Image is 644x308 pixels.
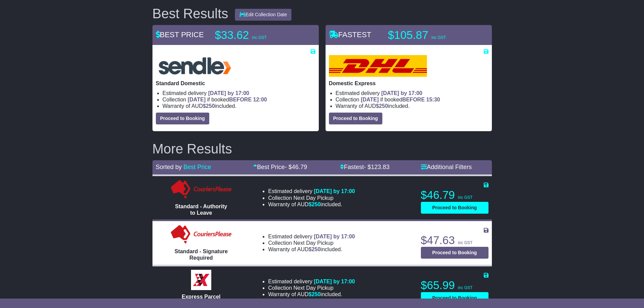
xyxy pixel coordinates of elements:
[156,113,209,124] button: Proceed to Booking
[336,96,488,103] li: Collection
[184,164,211,170] a: Best Price
[336,103,488,109] li: Warranty of AUD included.
[268,291,355,298] li: Warranty of AUD included.
[381,90,423,96] span: [DATE] by 17:00
[421,234,488,247] p: $47.63
[388,28,473,42] p: $105.87
[191,270,211,290] img: Border Express: Express Parcel Service
[163,96,315,103] li: Collection
[361,97,440,102] span: if booked
[268,195,355,201] li: Collection
[156,30,204,39] span: BEST PRICE
[156,55,234,77] img: Sendle: Standard Domestic
[252,35,267,40] span: inc GST
[253,164,307,170] a: Best Price- $46.79
[309,291,321,297] span: $
[340,164,389,170] a: Fastest- $123.83
[156,164,182,170] span: Sorted by
[314,279,355,284] span: [DATE] by 17:00
[169,180,233,200] img: Couriers Please: Standard - Authority to Leave
[312,291,321,297] span: 250
[188,97,267,102] span: if booked
[314,188,355,194] span: [DATE] by 17:00
[458,285,473,290] span: inc GST
[458,240,473,245] span: inc GST
[361,97,379,102] span: [DATE]
[268,240,355,246] li: Collection
[336,90,488,96] li: Estimated delivery
[426,97,440,102] span: 15:30
[329,55,427,77] img: DHL: Domestic Express
[268,233,355,240] li: Estimated delivery
[431,35,446,40] span: inc GST
[312,246,321,252] span: 250
[174,248,228,261] span: Standard - Signature Required
[458,195,473,200] span: inc GST
[169,224,233,245] img: Couriers Please: Standard - Signature Required
[188,97,206,102] span: [DATE]
[208,90,249,96] span: [DATE] by 17:00
[421,292,488,304] button: Proceed to Booking
[268,285,355,291] li: Collection
[376,103,388,109] span: $
[206,103,215,109] span: 250
[293,195,333,201] span: Next Day Pickup
[229,97,252,102] span: BEFORE
[402,97,425,102] span: BEFORE
[364,164,389,170] span: - $
[182,294,221,306] span: Express Parcel Service
[421,202,488,214] button: Proceed to Booking
[421,188,488,202] p: $46.79
[421,279,488,292] p: $65.99
[156,80,315,87] p: Standard Domestic
[163,103,315,109] li: Warranty of AUD included.
[292,164,307,170] span: 46.79
[329,80,488,87] p: Domestic Express
[293,240,333,246] span: Next Day Pickup
[312,202,321,207] span: 250
[163,90,315,96] li: Estimated delivery
[329,113,382,124] button: Proceed to Booking
[314,234,355,239] span: [DATE] by 17:00
[268,246,355,253] li: Warranty of AUD included.
[203,103,215,109] span: $
[268,278,355,285] li: Estimated delivery
[285,164,307,170] span: - $
[215,28,300,42] p: $33.62
[379,103,388,109] span: 250
[268,201,355,208] li: Warranty of AUD included.
[421,164,472,170] a: Additional Filters
[268,188,355,194] li: Estimated delivery
[309,246,321,252] span: $
[235,9,291,21] button: Edit Collection Date
[152,141,492,156] h2: More Results
[175,204,227,216] span: Standard - Authority to Leave
[253,97,267,102] span: 12:00
[149,6,232,21] div: Best Results
[293,285,333,291] span: Next Day Pickup
[309,202,321,207] span: $
[421,247,488,259] button: Proceed to Booking
[371,164,389,170] span: 123.83
[329,30,372,39] span: FASTEST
